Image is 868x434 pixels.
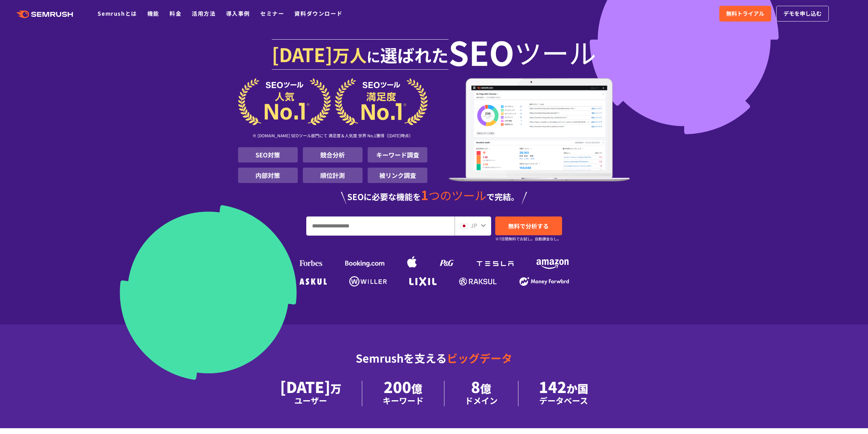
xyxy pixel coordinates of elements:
span: SEO [448,38,514,66]
a: 無料トライアル [719,6,771,22]
li: 順位計測 [303,168,363,183]
div: ※ [DOMAIN_NAME] SEOツール部門にて 満足度＆人気度 世界 No.1獲得（[DATE]時点） [238,125,428,147]
li: 200 [362,381,444,406]
li: 内部対策 [238,168,298,183]
span: JP [471,221,477,229]
span: 無料で分析する [508,222,549,230]
span: 億 [411,380,422,396]
div: データベース [539,394,588,406]
span: 無料トライアル [726,9,764,18]
li: キーワード調査 [368,147,427,163]
span: 選ばれた [380,42,448,67]
span: に [367,46,380,66]
span: ビッグデータ [447,350,512,366]
a: 無料で分析する [495,216,562,235]
span: で完結。 [486,191,519,202]
a: 導入事例 [226,9,250,17]
div: キーワード [383,394,424,406]
span: 1 [421,185,428,204]
span: か国 [567,380,588,396]
span: [DATE] [272,40,333,68]
a: Semrushとは [98,9,137,17]
a: 資料ダウンロード [294,9,342,17]
a: 機能 [147,9,159,17]
div: SEOに必要な機能を [238,188,630,204]
li: 被リンク調査 [368,168,427,183]
a: デモを申し込む [776,6,829,22]
a: 活用方法 [192,9,216,17]
span: 万人 [333,42,367,67]
li: 142 [518,381,609,406]
li: 8 [444,381,518,406]
span: つのツール [428,187,486,204]
span: ツール [514,38,596,66]
span: デモを申し込む [783,9,822,18]
div: Semrushを支える [238,346,630,381]
a: 料金 [170,9,181,17]
a: セミナー [260,9,284,17]
input: URL、キーワードを入力してください [307,217,454,235]
small: ※7日間無料でお試し。自動課金なし。 [495,236,561,242]
li: 競合分析 [303,147,363,163]
span: 億 [480,380,491,396]
div: ドメイン [465,394,498,406]
li: SEO対策 [238,147,298,163]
